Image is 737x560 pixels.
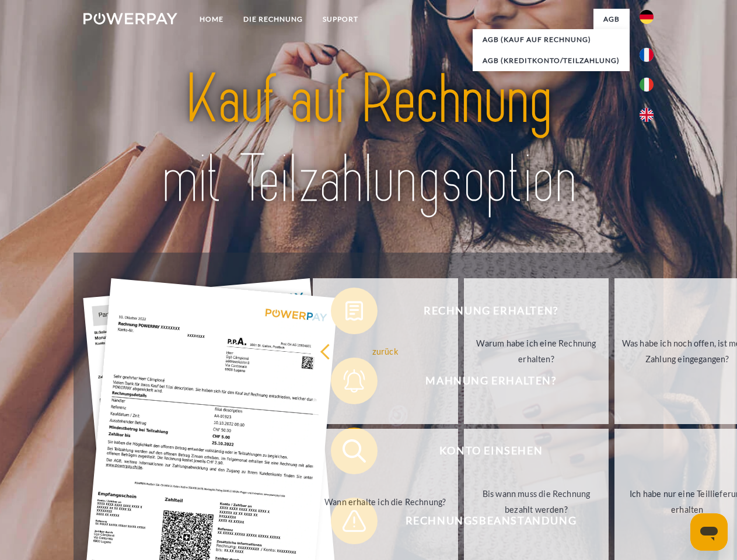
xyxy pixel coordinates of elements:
img: de [640,10,654,24]
a: Home [190,9,233,30]
a: DIE RECHNUNG [233,9,313,30]
a: agb [593,9,630,30]
div: Bis wann muss die Rechnung bezahlt werden? [471,486,602,517]
img: logo-powerpay-white.svg [83,13,177,24]
img: title-powerpay_de.svg [111,56,626,223]
a: AGB (Kauf auf Rechnung) [473,29,630,50]
img: it [640,78,654,92]
a: AGB (Kreditkonto/Teilzahlung) [473,50,630,71]
div: zurück [320,343,451,359]
img: en [640,108,654,122]
div: Wann erhalte ich die Rechnung? [320,494,451,509]
img: fr [640,48,654,62]
div: Warum habe ich eine Rechnung erhalten? [471,335,602,367]
a: SUPPORT [313,9,368,30]
iframe: Schaltfläche zum Öffnen des Messaging-Fensters [690,513,728,551]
